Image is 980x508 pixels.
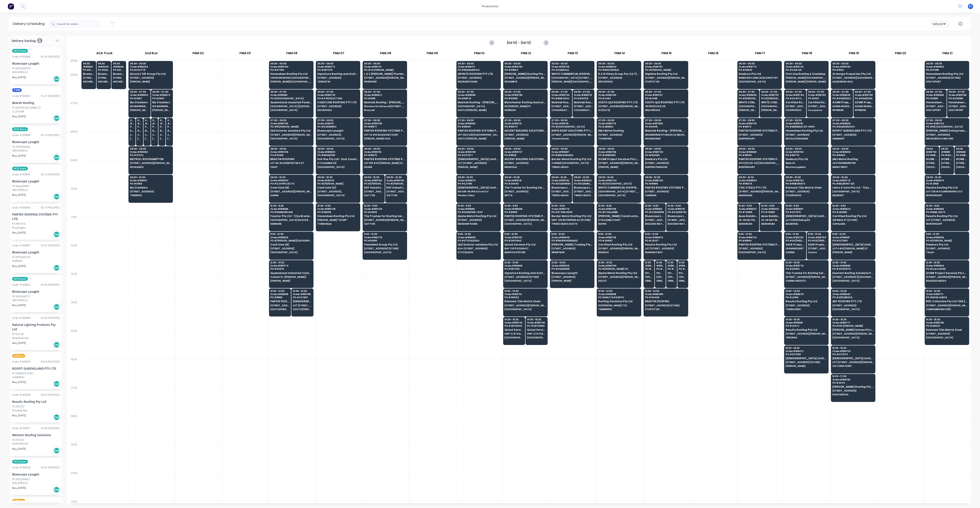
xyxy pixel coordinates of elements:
[926,94,945,96] span: Order # 189695
[12,106,41,110] div: PO #[PERSON_NAME] ST
[130,122,134,125] span: # 189350
[130,105,149,108] span: 164 WARRIEWOOD ST
[645,69,686,71] span: PO # [PERSON_NAME]
[167,122,172,125] span: # 189633
[270,97,312,100] span: PO # [GEOGRAPHIC_DATA]
[270,80,312,83] span: [PERSON_NAME][GEOGRAPHIC_DATA]
[808,94,827,96] span: Order # 189782
[739,65,780,68] span: Order # 189773
[855,94,874,96] span: Order # 189799
[739,77,780,79] span: BRIBIE WAY LEND LEASE DROP OFF
[160,122,164,125] span: # 187671
[786,69,827,71] span: PO # CAN-08
[645,72,686,75] span: Highline Roofing Pty Ltd
[9,17,49,31] div: Delivery scheduling
[786,77,827,79] span: [PERSON_NAME][GEOGRAPHIC_DATA][PERSON_NAME] [GEOGRAPHIC_DATA][STREET_ADDRESS]
[83,65,95,68] span: # 189801
[317,72,359,75] span: Signature Roofing and Guttering - DJW Constructions Pty Ltd
[270,62,312,65] span: 05:30 - 06:30
[83,72,95,75] span: Bluescope Lysaght
[551,80,593,83] span: [PERSON_NAME][GEOGRAPHIC_DATA]
[926,62,967,65] span: 05:30 - 06:30
[458,80,499,83] span: REDBANK PLAINS
[598,101,640,104] span: SOUTH QLD ROOFING PTY LTD
[12,55,30,59] div: Order # 189848
[551,69,593,71] span: PO # GEMVALE
[128,50,175,59] div: 2nd Run
[270,65,312,68] span: Order # 189784
[270,125,312,128] span: PO # 111 [PERSON_NAME]
[12,49,28,53] span: ACA Store
[645,94,686,96] span: Order # 189757
[551,109,571,111] span: COOLANGATTA
[317,101,359,104] span: COASTLINE ROOFING PTY LTD
[737,50,783,59] div: FNM 17
[504,77,546,79] span: [STREET_ADDRESS][PERSON_NAME]
[317,105,359,108] span: [STREET_ADDRESS]
[832,94,852,96] span: Order # 189535
[364,94,405,96] span: Order # 189672
[364,119,405,122] span: 07:30 - 08:30
[761,101,780,104] span: WHITE COMMERCIAL ROOFING PTY LTD
[317,109,359,111] span: NOOSAVILLE
[598,72,640,75] span: R & N Finlay Group Pty Ltd T/as Sustainable
[926,105,945,108] span: [STREET_ADDRESS] (ROB'S HOUSE)
[222,50,268,59] div: FNM 03
[504,101,546,104] span: Manchester Roofing Australia Pty Ltd
[458,119,499,122] span: 07:30 - 08:30
[364,101,405,104] span: Maintek Roofing - [PERSON_NAME]
[551,119,593,122] span: 07:30 - 08:30
[924,50,971,59] div: FNM 21
[504,105,546,108] span: 56 [PERSON_NAME] PL
[113,62,125,65] span: 05:30
[364,62,405,65] span: 05:30 - 06:30
[574,105,593,108] span: [STREET_ADDRESS]
[12,75,26,79] span: Req. [DATE]
[598,69,640,71] span: PO # BROOKFIELD
[130,119,134,122] span: 07:30
[949,97,968,100] span: PO # 290180
[98,77,110,79] span: [STREET_ADDRESS][PERSON_NAME] (STORE)
[551,105,571,108] span: [STREET_ADDRESS]
[739,91,758,93] span: 06:30 - 07:30
[926,119,967,122] span: 07:30 - 08:30
[130,94,149,96] span: Order # 189800
[808,91,827,93] span: 06:30 - 07:30
[12,101,60,105] div: Beards Roofing
[504,80,546,83] span: WOOMBYE
[645,62,686,65] span: 05:30 - 06:30
[598,105,640,108] span: [STREET_ADDRESS][PERSON_NAME]
[137,122,142,125] span: # 188042
[786,109,805,111] span: COORPAROO
[926,77,967,79] span: [STREET_ADDRESS] (STORE)
[12,94,30,98] div: Order # 189847
[855,109,874,111] span: WYNNUM
[458,91,499,93] span: 06:30 - 07:30
[598,97,640,100] span: PO # 2494
[364,80,405,83] span: RIVERVIEW
[503,50,549,59] div: FNM 12
[786,97,805,100] span: PO # 44 KITCHENER
[152,101,171,104] span: My Cladders
[12,61,60,66] div: Bluescope Lysaght
[645,101,686,104] span: SOUTH QLD ROOFING PTY LTD
[53,115,60,121] div: Del
[830,50,877,59] div: FNM 19
[832,77,874,79] span: [STREET_ADDRESS][GEOGRAPHIC_DATA][PERSON_NAME]
[598,77,640,79] span: [STREET_ADDRESS]
[270,109,312,111] span: [GEOGRAPHIC_DATA]
[949,94,968,96] span: Order # 189768
[786,62,827,65] span: 05:30 - 06:30
[739,101,758,104] span: WHITE COMMERCIAL ROOFING PTY LTD
[786,91,805,93] span: 06:30 - 07:30
[832,105,852,108] span: ADENA RESIDENCES [GEOGRAPHIC_DATA]
[458,105,499,108] span: [GEOGRAPHIC_DATA]
[145,125,149,128] span: PO # 20282
[152,94,171,96] span: Order # 189673
[832,109,852,111] span: WYNNUM
[317,69,359,71] span: PO # SR7378
[739,109,758,111] span: [PERSON_NAME][GEOGRAPHIC_DATA]
[458,62,499,65] span: 05:30 - 06:30
[832,69,874,71] span: PO # 5125
[926,109,945,111] span: SOUTHPORT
